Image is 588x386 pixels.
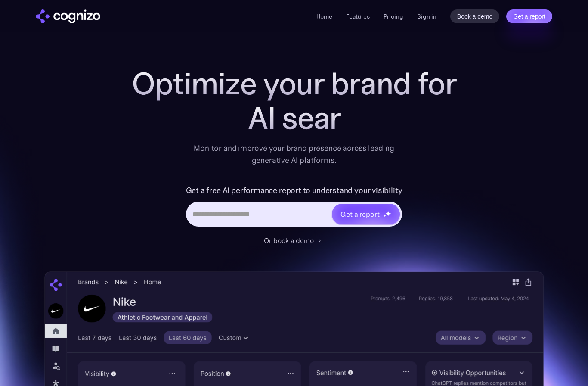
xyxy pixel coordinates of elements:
img: star [383,214,386,217]
div: Or book a demo [264,235,314,246]
div: Get a report [340,209,379,219]
a: Home [316,12,332,20]
form: Hero URL Input Form [186,184,402,231]
a: Features [346,12,370,20]
h1: Optimize your brand for [122,66,466,101]
a: home [36,9,100,23]
a: Sign in [417,11,436,22]
img: star [383,211,384,212]
a: Get a report [506,9,552,23]
div: AI sear [122,101,466,135]
a: Or book a demo [264,235,324,246]
div: Monitor and improve your brand presence across leading generative AI platforms. [188,142,400,166]
img: cognizo logo [36,9,100,23]
img: star [385,211,391,216]
label: Get a free AI performance report to understand your visibility [186,184,402,197]
a: Book a demo [450,9,500,23]
a: Pricing [384,12,403,20]
a: Get a reportstarstarstar [331,203,401,225]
